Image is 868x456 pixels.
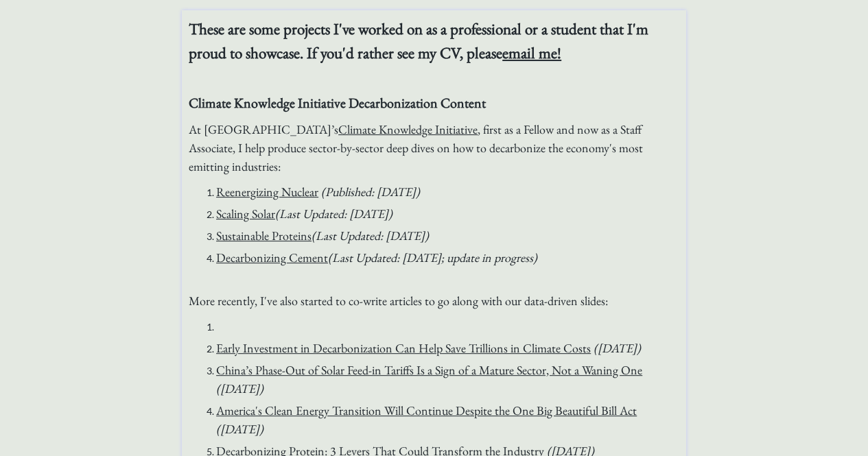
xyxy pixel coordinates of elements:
a: America's Clean Energy Transition Will Continue Despite the One Big Beautiful Bill Act [216,403,637,418]
strong: Climate Knowledge Initiative Decarbonization Content [189,94,486,112]
a: Sustainable Proteins [216,228,312,243]
em: ([DATE]) [594,340,641,356]
a: Early Investment in Decarbonization Can Help Save Trillions in Climate Costs [216,340,591,356]
span: At [GEOGRAPHIC_DATA]’s , first as a Fellow and now as a Staff Associate, I help produce sector-by... [189,121,643,174]
a: Decarbonizing Cement [216,250,328,265]
span: (Last Updated: [DATE]) [275,206,392,221]
span: (Last Updated: [DATE]) [312,228,429,243]
span: More recently, I've also started to co-write articles to go along with our data-driven slides: [189,293,608,309]
em: (Published: [DATE]) [321,184,420,200]
a: Climate Knowledge Initiative [338,121,478,137]
a: China’s Phase-Out of Solar Feed-in Tariffs Is a Sign of a Mature Sector, Not a Waning One [216,362,642,378]
span: ([DATE]) [216,381,263,396]
a: email me! [502,43,561,63]
a: Reenergizing Nuclear [216,184,318,200]
strong: These are some projects I've worked on as a professional or a student that I'm proud to showcase.... [189,19,648,63]
span: ([DATE]) [216,421,263,437]
span: (Last Updated: [DATE]; update in progress) [328,250,537,265]
a: Scaling Solar [216,206,275,221]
